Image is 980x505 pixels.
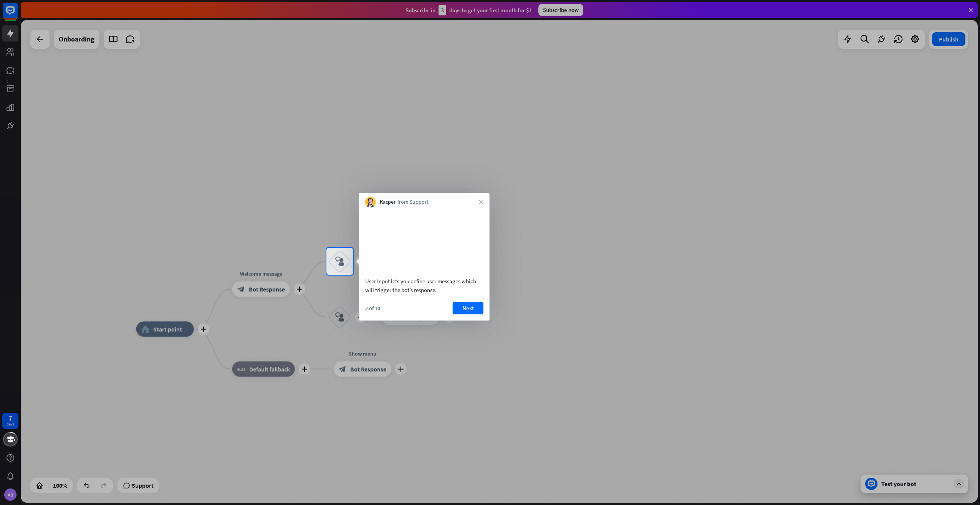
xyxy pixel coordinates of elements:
[365,277,483,294] div: User Input lets you define user messages which will trigger the bot’s response.
[380,198,396,206] span: Kacper
[479,200,483,204] i: close
[453,302,483,314] button: Next
[335,257,344,266] i: block_user_input
[397,198,429,206] span: from Support
[365,305,380,312] div: 2 of 10
[6,3,29,26] button: Open LiveChat chat widget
